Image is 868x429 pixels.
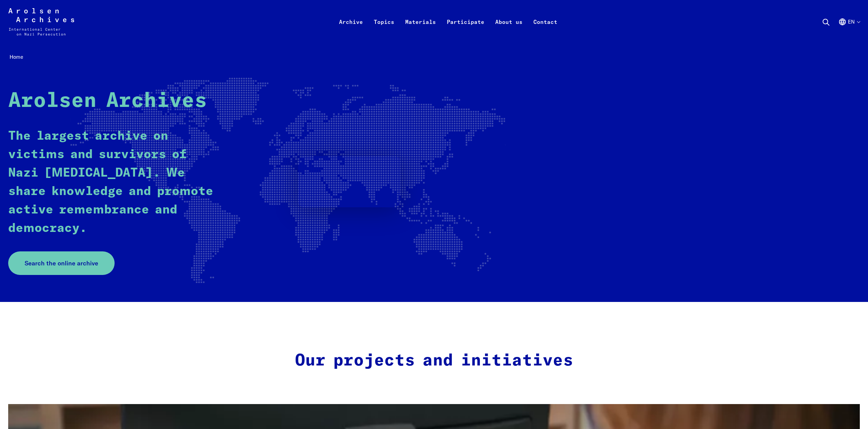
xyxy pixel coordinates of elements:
[441,16,490,44] a: Participate
[290,351,578,371] h2: Our projects and initiatives
[8,127,220,238] p: The largest archive on victims and survivors of Nazi [MEDICAL_DATA]. We share knowledge and promo...
[8,91,207,111] strong: Arolsen Archives
[838,18,860,42] button: English, language selection
[10,54,23,60] span: Home
[8,52,860,63] nav: Breadcrumb
[8,251,115,275] a: Search the online archive
[490,16,528,44] a: About us
[334,16,368,44] a: Archive
[528,16,563,44] a: Contact
[368,16,400,44] a: Topics
[25,259,98,268] span: Search the online archive
[334,8,563,36] nav: Primary
[400,16,441,44] a: Materials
